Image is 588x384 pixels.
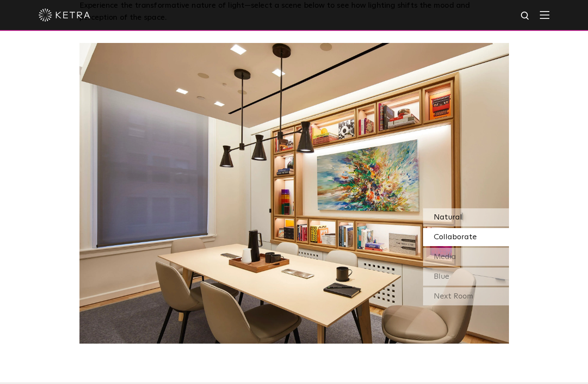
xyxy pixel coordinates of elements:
[520,11,531,21] img: search icon
[434,233,477,241] span: Collaborate
[434,213,462,221] span: Natural
[79,43,509,344] img: SS-Desktop-CEC-05
[39,9,90,21] img: ketra-logo-2019-white
[423,287,509,305] div: Next Room
[540,11,549,19] img: Hamburger%20Nav.svg
[434,253,456,261] span: Media
[434,273,449,280] span: Blue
